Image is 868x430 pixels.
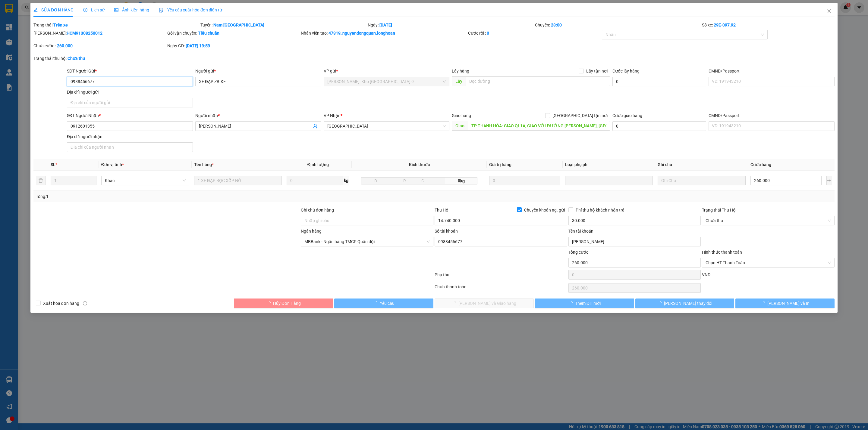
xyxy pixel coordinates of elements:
b: Tiêu chuẩn [198,31,219,36]
span: loading [266,301,273,305]
div: Địa chỉ người gửi [67,89,193,95]
span: VND [702,272,710,277]
input: 0 [489,176,560,185]
span: Định lượng [307,162,329,167]
span: Kích thước [409,162,430,167]
input: Dọc đường [468,121,610,131]
span: Giao [452,121,468,131]
span: Khác [105,176,186,185]
div: Chưa thanh toán [434,283,568,294]
b: 0 [487,31,489,36]
span: clock-circle [83,8,87,12]
input: Địa chỉ của người gửi [67,98,193,107]
span: SL [51,162,55,167]
button: Thêm ĐH mới [535,299,634,308]
div: Tổng: 1 [36,193,335,200]
b: 260.000 [57,43,73,48]
span: info-circle [83,301,87,305]
button: [PERSON_NAME] và In [735,299,835,308]
b: [DATE] [379,23,392,27]
div: Gói vận chuyển: [167,30,300,36]
b: 23:00 [551,23,562,27]
div: Ngày: [367,22,534,28]
input: Số tài khoản [435,237,567,246]
div: Chuyến: [534,22,702,28]
span: Giá trị hàng [489,162,511,167]
label: Hình thức thanh toán [702,250,742,255]
div: Người gửi [195,68,321,74]
b: [DATE] 19:59 [186,43,210,48]
button: Yêu cầu [334,299,433,308]
label: Cước lấy hàng [612,69,640,73]
span: Hồ Chí Minh: Kho Thủ Đức & Quận 9 [327,77,446,86]
span: Hủy Đơn Hàng [273,300,301,307]
span: Phí thu hộ khách nhận trả [573,207,627,213]
div: Tuyến: [200,22,367,28]
span: close [827,9,832,14]
div: [PERSON_NAME]: [33,30,166,36]
th: Loại phụ phí [563,159,656,171]
input: Dọc đường [466,76,610,86]
div: SĐT Người Gửi [67,68,193,74]
span: loading [657,301,664,305]
div: CMND/Passport [709,112,835,119]
span: SỬA ĐƠN HÀNG [33,8,74,12]
b: Chưa thu [68,56,85,61]
span: Chọn HT Thanh Toán [706,258,831,267]
b: HCM91308250012 [67,31,102,36]
input: R [390,177,419,184]
span: Tổng cước [568,250,588,255]
div: Trạng thái thu hộ: [33,55,200,62]
input: Ghi Chú [658,176,746,185]
label: Tên tài khoản [568,229,593,234]
span: Yêu cầu [380,300,395,307]
span: Lấy tận nơi [584,68,610,74]
label: Số tài khoản [435,229,458,234]
span: Giao hàng [452,113,471,118]
span: [GEOGRAPHIC_DATA] tận nơi [550,112,610,119]
b: 47319_nguyendongquan.longhoan [329,31,395,36]
span: [PERSON_NAME] thay đổi [664,300,712,307]
b: Nam [GEOGRAPHIC_DATA] [213,23,264,27]
span: loading [373,301,380,305]
div: Chưa cước : [33,42,166,49]
span: Chuyển khoản ng. gửi [522,207,567,213]
span: Lịch sử [83,8,105,12]
span: picture [114,8,118,12]
span: loading [568,301,575,305]
span: [PERSON_NAME] và In [767,300,810,307]
span: 0kg [445,177,477,184]
label: Ghi chú đơn hàng [301,208,334,212]
th: Ghi chú [655,159,748,171]
div: Nhân viên tạo: [301,30,467,36]
div: SĐT Người Nhận [67,112,193,119]
button: plus [826,176,832,185]
button: [PERSON_NAME] và Giao hàng [435,299,534,308]
span: Chưa thu [706,216,831,225]
span: Tên hàng [194,162,214,167]
span: Xuất hóa đơn hàng [41,300,82,307]
input: D [361,177,390,184]
div: VP gửi [324,68,450,74]
input: C [419,177,445,184]
input: VD: Bàn, Ghế [194,176,282,185]
label: Ngân hàng [301,229,322,234]
div: Cước rồi : [468,30,601,36]
input: Cước lấy hàng [612,77,706,86]
input: Tên tài khoản [568,237,701,246]
div: CMND/Passport [709,68,835,74]
span: Ảnh kiện hàng [114,8,149,12]
span: Lấy hàng [452,69,469,73]
span: user-add [313,124,318,128]
div: Ngày GD: [167,42,300,49]
span: Thanh Hóa [327,122,446,131]
span: edit [33,8,38,12]
span: Thêm ĐH mới [575,300,601,307]
span: VP Nhận [324,113,341,118]
span: MBBank - Ngân hàng TMCP Quân đội [304,237,430,246]
b: Trên xe [53,23,68,27]
div: Số xe: [701,22,835,28]
span: Cước hàng [750,162,771,167]
span: Lấy [452,76,466,86]
img: icon [159,8,164,13]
